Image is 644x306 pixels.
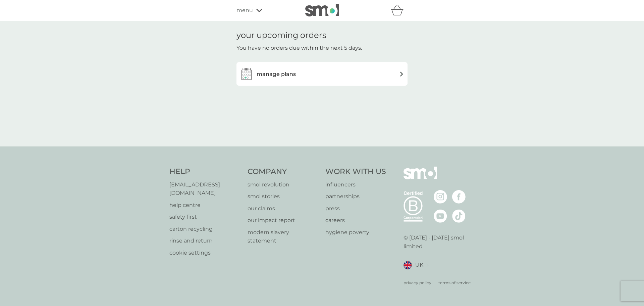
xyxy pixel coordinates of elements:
[452,190,466,204] img: visit the smol Facebook page
[169,213,241,221] a: safety first
[452,209,466,223] img: visit the smol Tiktok page
[404,167,437,189] img: smol
[248,192,319,201] a: smol stories
[399,72,404,77] img: arrow right
[325,216,386,225] a: careers
[391,4,408,17] div: basket
[404,279,431,286] a: privacy policy
[248,180,319,189] a: smol revolution
[325,204,386,213] a: press
[434,190,447,204] img: visit the smol Instagram page
[169,225,241,233] a: carton recycling
[415,261,423,269] span: UK
[236,31,326,40] h1: your upcoming orders
[236,44,362,52] p: You have no orders due within the next 5 days.
[169,249,241,257] a: cookie settings
[404,261,412,269] img: UK flag
[169,201,241,210] a: help centre
[169,167,241,177] h4: Help
[427,263,429,267] img: select a new location
[257,70,296,79] h3: manage plans
[248,167,319,177] h4: Company
[305,4,339,16] img: smol
[236,6,253,15] span: menu
[438,279,471,286] a: terms of service
[434,209,447,223] img: visit the smol Youtube page
[325,167,386,177] h4: Work With Us
[404,233,475,251] p: © [DATE] - [DATE] smol limited
[169,180,241,198] a: [EMAIL_ADDRESS][DOMAIN_NAME]
[169,236,241,245] a: rinse and return
[325,180,386,189] a: influencers
[248,228,319,245] a: modern slavery statement
[248,216,319,225] a: our impact report
[325,192,386,201] a: partnerships
[248,204,319,213] a: our claims
[325,228,386,237] a: hygiene poverty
